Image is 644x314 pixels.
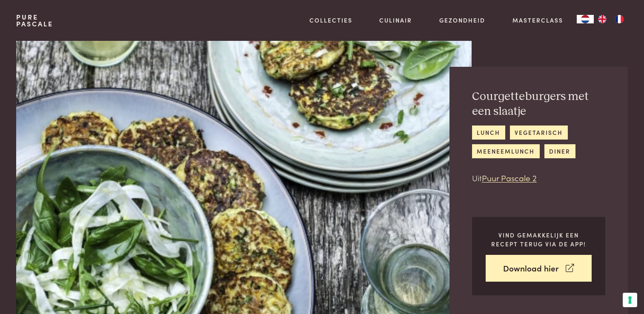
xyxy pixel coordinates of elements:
[594,15,628,23] ul: Language list
[510,126,568,140] a: vegetarisch
[623,293,637,307] button: Uw voorkeuren voor toestemming voor trackingtechnologieën
[472,89,605,119] h2: Courgetteburgers met een slaatje
[512,16,563,25] a: Masterclass
[472,144,540,158] a: meeneemlunch
[594,15,611,23] a: EN
[472,126,505,140] a: lunch
[482,172,537,183] a: Puur Pascale 2
[577,15,594,23] a: NL
[611,15,628,23] a: FR
[379,16,412,25] a: Culinair
[16,41,471,314] img: Courgetteburgers met een slaatje
[486,255,592,282] a: Download hier
[309,16,352,25] a: Collecties
[486,231,592,248] p: Vind gemakkelijk een recept terug via de app!
[472,172,605,184] p: Uit
[544,144,575,158] a: diner
[577,15,594,23] div: Language
[439,16,485,25] a: Gezondheid
[16,14,53,27] a: PurePascale
[577,15,628,23] aside: Language selected: Nederlands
